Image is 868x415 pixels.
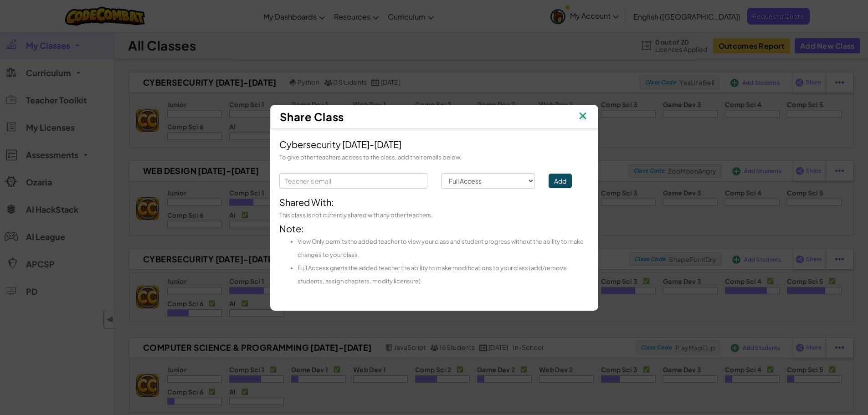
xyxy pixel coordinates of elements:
[279,138,589,151] div: Cybersecurity [DATE]-[DATE]
[577,110,589,123] img: IconClose.svg
[298,235,589,261] li: View Only permits the added teacher to view your class and student progress without the ability t...
[279,151,589,164] div: To give other teachers access to the class, add their emails below.
[279,209,589,222] div: This class is not currently shared with any other teachers.
[279,173,427,189] input: Teacher's email
[279,195,589,209] div: Shared With:
[280,110,344,123] span: Share Class
[279,222,589,288] div: Note:
[549,174,572,188] button: Add
[298,261,589,288] li: Full Access grants the added teacher the ability to make modifications to your class (add/remove ...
